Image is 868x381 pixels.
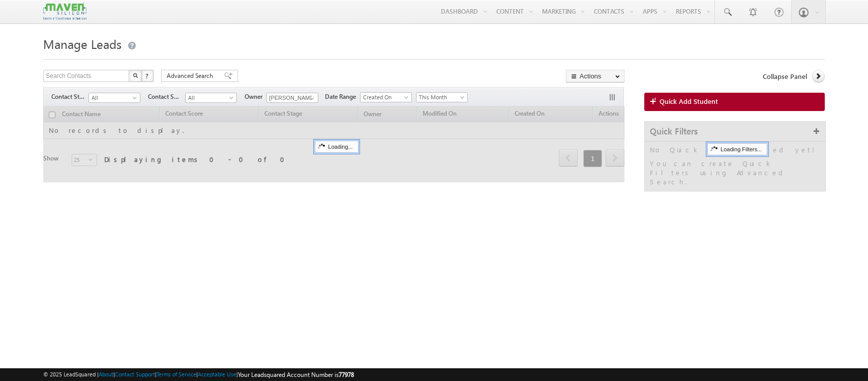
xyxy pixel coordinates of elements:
[360,92,412,102] a: Created On
[416,93,465,102] span: This Month
[167,71,216,80] span: Advanced Search
[133,73,138,78] img: Search
[198,371,236,377] a: Acceptable Use
[416,92,468,102] a: This Month
[88,93,140,103] a: All
[266,93,318,103] input: Type to Search
[315,141,358,153] div: Loading...
[115,371,155,377] a: Contact Support
[245,92,266,101] span: Owner
[89,93,137,102] span: All
[644,93,825,111] a: Quick Add Student
[763,72,807,81] span: Collapse Panel
[186,93,234,102] span: All
[305,93,317,103] a: Show All Items
[51,92,88,101] span: Contact Stage
[145,71,150,80] span: ?
[99,371,113,377] a: About
[566,70,624,83] button: Actions
[141,70,154,82] button: ?
[361,93,409,102] span: Created On
[157,371,196,377] a: Terms of Service
[325,92,360,101] span: Date Range
[43,370,354,379] span: © 2025 LeadSquared | | | | |
[43,36,122,52] span: Manage Leads
[238,371,354,378] span: Your Leadsquared Account Number is
[148,92,185,101] span: Contact Source
[339,371,354,378] span: 77978
[660,97,718,106] span: Quick Add Student
[43,3,86,20] img: Custom Logo
[707,143,767,155] div: Loading Filters...
[185,93,237,103] a: All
